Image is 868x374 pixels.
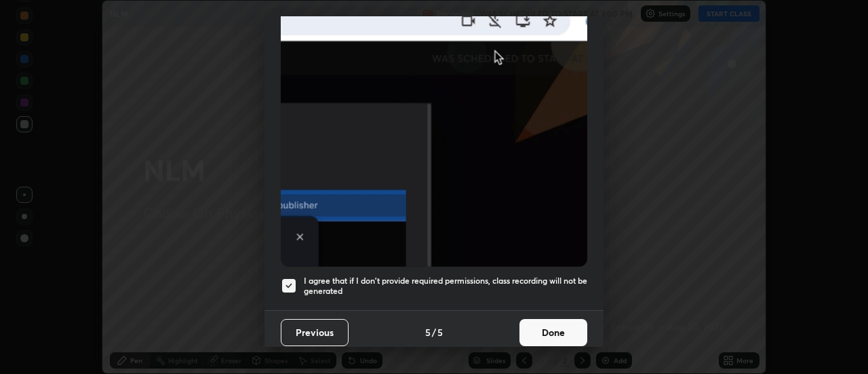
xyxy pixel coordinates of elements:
[304,276,587,297] h5: I agree that if I don't provide required permissions, class recording will not be generated
[437,325,443,339] h4: 5
[432,325,436,339] h4: /
[425,325,431,339] h4: 5
[519,319,587,346] button: Done
[281,319,349,346] button: Previous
